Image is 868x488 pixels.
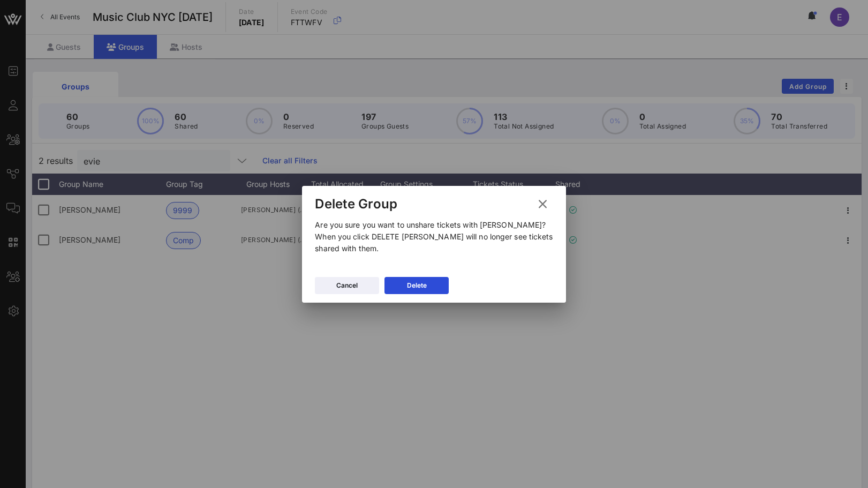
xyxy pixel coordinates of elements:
button: Delete [384,277,449,294]
button: Cancel [315,277,379,294]
div: Delete [407,280,427,291]
p: Are you sure you want to unshare tickets with [PERSON_NAME]? When you click DELETE [PERSON_NAME] ... [315,219,553,254]
div: Delete Group [315,196,397,212]
div: Cancel [336,280,358,291]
